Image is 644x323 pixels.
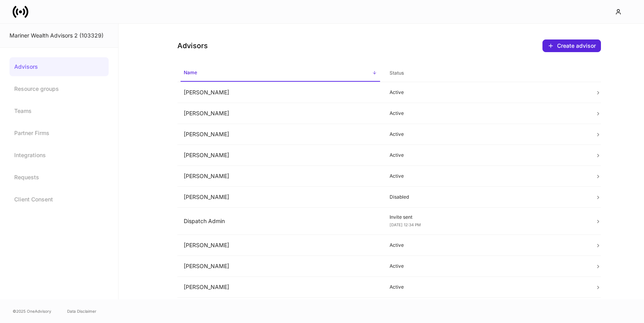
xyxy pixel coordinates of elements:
[177,256,383,277] td: [PERSON_NAME]
[390,214,583,220] p: Invite sent
[390,222,421,227] span: [DATE] 12:34 PM
[390,89,583,96] p: Active
[390,242,583,248] p: Active
[542,39,601,52] button: Create advisor
[390,284,583,290] p: Active
[9,190,109,209] a: Client Consent
[9,57,109,76] a: Advisors
[177,298,383,319] td: [PERSON_NAME]
[548,43,596,49] div: Create advisor
[9,124,109,143] a: Partner Firms
[9,146,109,165] a: Integrations
[177,124,383,145] td: [PERSON_NAME]
[177,187,383,208] td: [PERSON_NAME]
[177,208,383,235] td: Dispatch Admin
[177,277,383,298] td: [PERSON_NAME]
[13,308,51,314] span: © 2025 OneAdvisory
[177,82,383,103] td: [PERSON_NAME]
[177,235,383,256] td: [PERSON_NAME]
[9,101,109,120] a: Teams
[390,194,583,200] p: Disabled
[177,145,383,166] td: [PERSON_NAME]
[390,69,404,77] h6: Status
[177,166,383,187] td: [PERSON_NAME]
[181,65,380,82] span: Name
[390,131,583,137] p: Active
[390,263,583,269] p: Active
[177,41,208,51] h4: Advisors
[9,79,109,98] a: Resource groups
[184,69,197,76] h6: Name
[390,173,583,179] p: Active
[67,308,96,314] a: Data Disclaimer
[177,103,383,124] td: [PERSON_NAME]
[390,152,583,158] p: Active
[386,65,586,81] span: Status
[390,110,583,116] p: Active
[9,168,109,187] a: Requests
[9,32,109,39] div: Mariner Wealth Advisors 2 (103329)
